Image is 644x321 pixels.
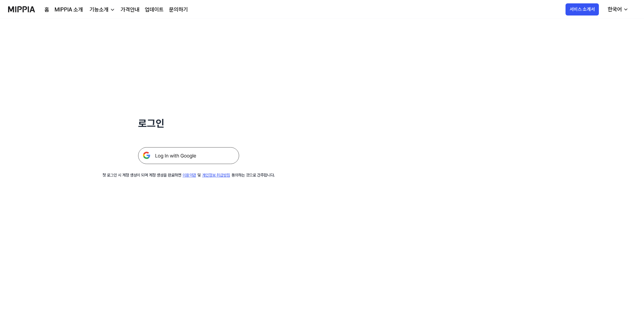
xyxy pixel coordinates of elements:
button: 서비스 소개서 [566,3,599,15]
div: 첫 로그인 시 계정 생성이 되며 계정 생성을 완료하면 및 동의하는 것으로 간주합니다. [102,172,275,178]
img: 구글 로그인 버튼 [138,147,239,164]
a: MIPPIA 소개 [55,6,83,14]
a: 가격안내 [121,6,139,14]
button: 한국어 [602,3,633,16]
a: 이용약관 [183,173,196,178]
h1: 로그인 [138,116,239,131]
a: 홈 [44,6,49,14]
a: 업데이트 [145,6,164,14]
button: 기능소개 [88,6,115,14]
div: 한국어 [606,5,623,13]
a: 문의하기 [169,6,188,14]
div: 기능소개 [88,6,110,14]
img: down [110,7,115,12]
a: 개인정보 취급방침 [202,173,230,178]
